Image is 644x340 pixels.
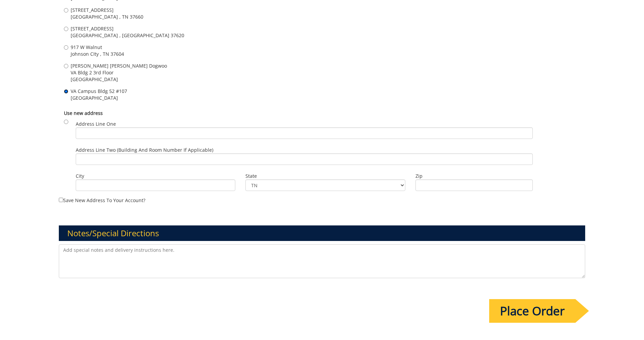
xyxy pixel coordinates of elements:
[71,88,127,95] span: VA Campus Bldg 52 #107
[76,179,236,191] input: City
[76,147,533,165] label: Address Line Two (Building and Room Number if applicable)
[71,51,124,57] span: Johnson CIty , TN 37604
[71,14,143,20] span: [GEOGRAPHIC_DATA] , TN 37660
[415,173,533,179] label: Zip
[71,63,167,69] span: [PERSON_NAME] [PERSON_NAME] Dogwoo
[489,299,575,323] input: Place Order
[64,64,68,68] input: [PERSON_NAME] [PERSON_NAME] Dogwoo VA Bldg 2 3rd Floor [GEOGRAPHIC_DATA]
[59,198,63,202] input: Save new address to your account?
[76,173,236,179] label: City
[245,173,405,179] label: State
[64,110,103,116] b: Use new address
[71,69,167,76] span: VA Bldg 2 3rd Floor
[415,179,533,191] input: Zip
[64,45,68,50] input: 917 W Walnut Johnson CIty , TN 37604
[71,76,167,83] span: [GEOGRAPHIC_DATA]
[64,89,68,94] input: VA Campus Bldg 52 #107 [GEOGRAPHIC_DATA]
[71,44,124,51] span: 917 W Walnut
[71,25,184,32] span: [STREET_ADDRESS]
[76,127,533,139] input: Address Line One
[71,7,143,14] span: [STREET_ADDRESS]
[71,32,184,39] span: [GEOGRAPHIC_DATA] , [GEOGRAPHIC_DATA] 37620
[64,27,68,31] input: [STREET_ADDRESS] [GEOGRAPHIC_DATA] , [GEOGRAPHIC_DATA] 37620
[76,121,533,139] label: Address Line One
[64,8,68,13] input: [STREET_ADDRESS] [GEOGRAPHIC_DATA] , TN 37660
[71,95,127,101] span: [GEOGRAPHIC_DATA]
[76,153,533,165] input: Address Line Two (Building and Room Number if applicable)
[59,225,586,241] h3: Notes/Special Directions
